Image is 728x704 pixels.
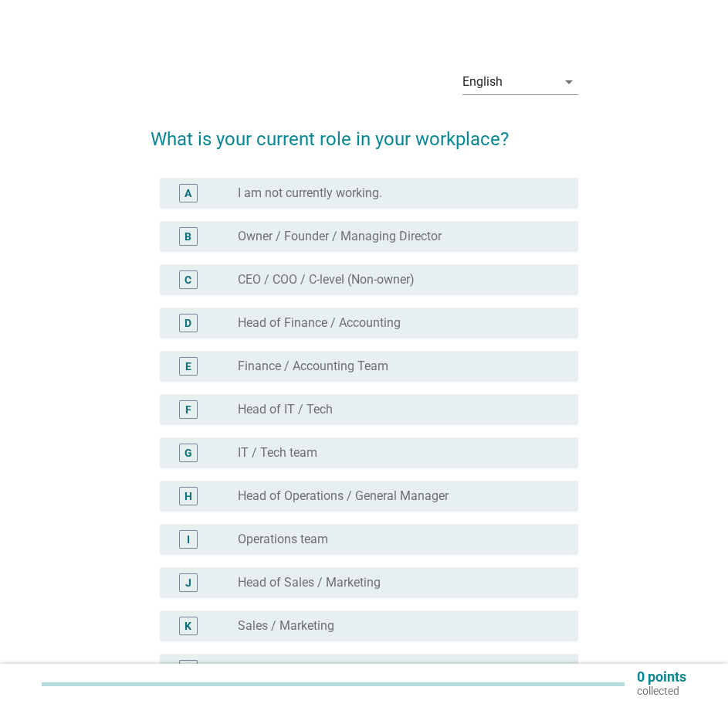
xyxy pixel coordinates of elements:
label: CEO / COO / C-level (Non-owner) [238,272,415,287]
div: K [185,618,191,634]
label: Sales / Marketing [238,618,334,634]
label: I am not currently working. [238,185,382,201]
div: I [187,532,190,548]
div: C [185,272,191,288]
div: L [185,661,191,678]
label: Head of Operations / General Manager [238,488,449,504]
div: B [185,229,191,245]
div: E [185,359,191,375]
label: Owner / Founder / Managing Director [238,229,442,244]
div: A [185,185,191,202]
label: IT / Tech team [238,445,317,461]
div: H [185,488,192,505]
div: F [185,402,191,418]
div: English [462,75,503,89]
label: Head of HR / People [238,661,349,677]
div: D [185,315,191,332]
label: Head of IT / Tech [238,402,333,417]
p: 0 points [637,670,686,684]
label: Finance / Accounting Team [238,359,388,374]
label: Head of Finance / Accounting [238,315,401,331]
label: Head of Sales / Marketing [238,575,381,590]
i: arrow_drop_down [560,73,578,91]
div: G [185,445,192,461]
label: Operations team [238,532,328,547]
p: collected [637,684,686,698]
h2: What is your current role in your workplace? [151,110,578,153]
div: J [185,575,191,591]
